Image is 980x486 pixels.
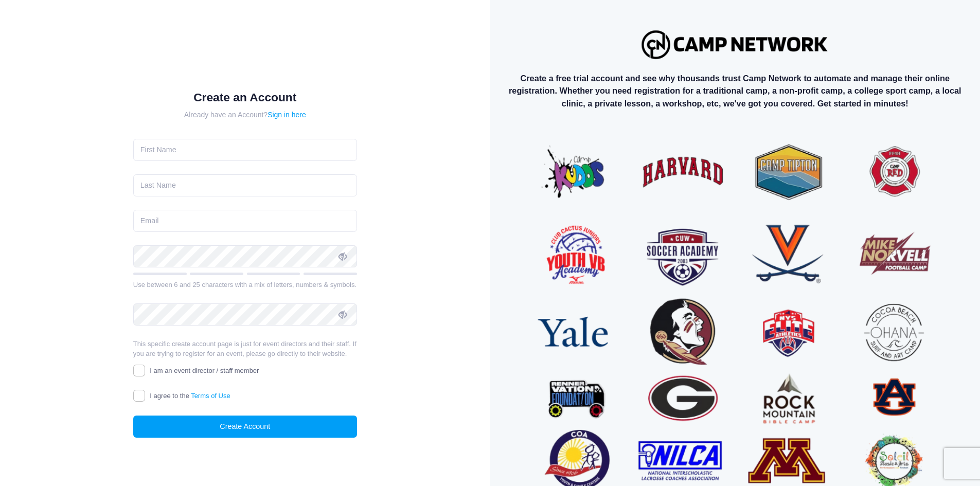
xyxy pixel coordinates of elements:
[133,390,145,402] input: I agree to theTerms of Use
[268,111,306,119] a: Sign in here
[133,365,145,376] input: I am an event director / staff member
[133,416,357,438] button: Create Account
[133,91,357,104] h1: Create an Account
[637,25,833,64] img: Logo
[133,110,357,120] div: Already have an Account?
[150,392,230,400] span: I agree to the
[133,139,357,161] input: First Name
[191,392,230,400] a: Terms of Use
[133,174,357,196] input: Last Name
[133,339,357,359] p: This specific create account page is just for event directors and their staff. If you are trying ...
[150,367,259,374] span: I am an event director / staff member
[133,280,357,290] div: Use between 6 and 25 characters with a mix of letters, numbers & symbols.
[498,72,972,110] p: Create a free trial account and see why thousands trust Camp Network to automate and manage their...
[133,210,357,232] input: Email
